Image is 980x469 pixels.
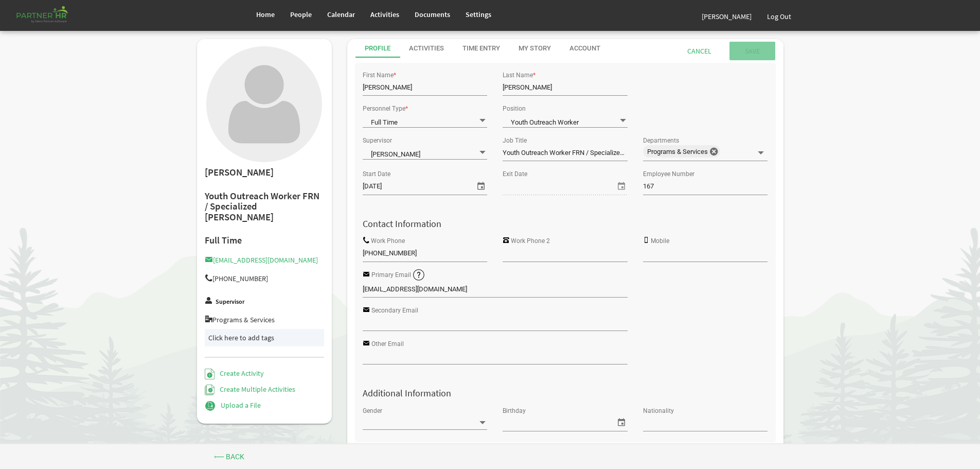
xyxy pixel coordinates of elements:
[363,106,405,112] label: Personnel Type
[651,238,669,245] label: Mobile
[759,2,799,31] a: Log Out
[205,316,325,324] h5: Programs & Services
[363,72,394,79] label: First Name
[503,106,526,112] label: Position
[694,2,759,31] a: [PERSON_NAME]
[206,46,322,162] img: User with no profile picture
[205,401,261,410] a: Upload a File
[216,299,244,305] label: Supervisor
[503,408,526,414] label: Birthday
[466,10,491,19] span: Settings
[672,42,727,60] a: Cancel
[643,137,679,144] label: Departments
[365,44,390,54] div: Profile
[205,385,215,395] img: Create Multiple Activities
[462,44,500,54] div: Time Entry
[729,42,775,60] input: Save
[256,10,275,19] span: Home
[355,219,776,229] h4: Contact Information
[370,10,399,19] span: Activities
[205,369,215,379] img: Create Activity
[415,10,450,19] span: Documents
[615,179,628,193] span: select
[643,145,720,158] span: Programs & Services
[503,137,527,144] label: Job Title
[355,39,792,58] div: tab-header
[511,238,550,245] label: Work Phone 2
[205,167,325,178] h2: [PERSON_NAME]
[643,408,674,414] label: Nationality
[371,307,418,314] label: Secondary Email
[615,415,628,429] span: select
[519,44,551,54] div: My Story
[290,10,312,19] span: People
[363,171,390,178] label: Start Date
[205,255,318,265] a: [EMAIL_ADDRESS][DOMAIN_NAME]
[205,401,216,411] img: Upload a File
[363,137,392,144] label: Supervisor
[647,148,710,155] span: Programs & Services
[569,44,600,54] div: Account
[371,238,405,245] label: Work Phone
[371,341,404,348] label: Other Email
[205,274,325,283] h5: [PHONE_NUMBER]
[643,171,694,178] label: Employee Number
[363,408,382,414] label: Gender
[355,388,776,398] h4: Additional Information
[205,235,325,246] h4: Full Time
[205,369,264,378] a: Create Activity
[503,72,533,79] label: Last Name
[205,385,296,394] a: Create Multiple Activities
[503,171,527,178] label: Exit Date
[327,10,355,19] span: Calendar
[371,272,411,279] label: Primary Email
[205,191,325,223] h2: Youth Outreach Worker FRN / Specialized [PERSON_NAME]
[208,333,321,343] div: Click here to add tags
[409,44,444,54] div: Activities
[475,179,487,193] span: select
[413,269,425,282] img: question-sm.png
